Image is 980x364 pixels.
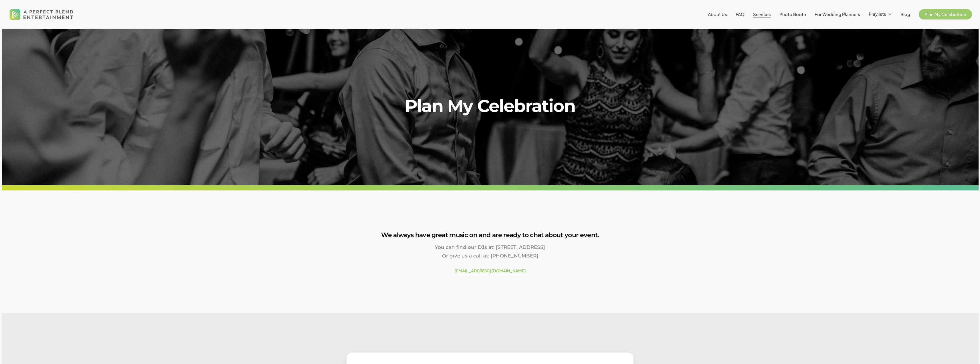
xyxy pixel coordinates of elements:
[900,11,910,17] span: Blog
[869,12,892,17] a: Playlists
[753,11,771,17] span: Services
[708,11,727,17] span: About Us
[779,11,806,17] span: Photo Booth
[347,97,633,115] h1: Plan My Celebration
[924,11,966,17] span: Plan My Celebration
[736,11,745,17] span: FAQ
[900,12,910,17] a: Blog
[454,268,526,273] a: [EMAIL_ADDRESS][DOMAIN_NAME]
[435,244,545,250] span: You can find our DJs at: [STREET_ADDRESS]
[8,4,75,25] img: A Perfect Blend Entertainment
[2,230,979,241] h3: We always have great music on and are ready to chat about your event.
[815,11,860,17] span: For Wedding Planners
[753,12,771,17] a: Services
[442,253,538,259] span: Or give us a call at: [PHONE_NUMBER]
[779,12,806,17] a: Photo Booth
[919,12,972,17] a: Plan My Celebration
[708,12,727,17] a: About Us
[736,12,745,17] a: FAQ
[869,11,886,17] span: Playlists
[815,12,860,17] a: For Wedding Planners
